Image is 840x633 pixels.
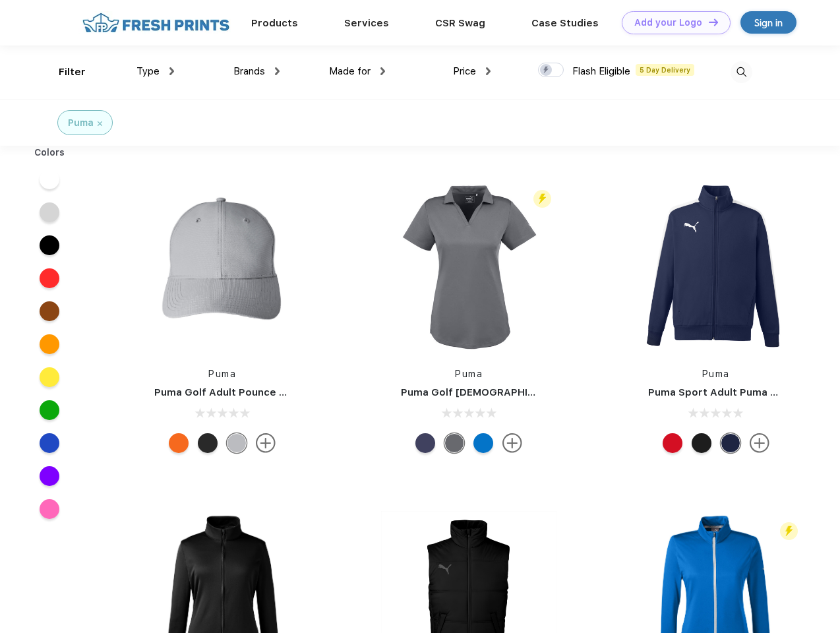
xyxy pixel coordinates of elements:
[634,17,702,28] div: Add your Logo
[780,522,798,540] img: flash_active_toggle.svg
[169,67,174,75] img: dropdown.png
[702,369,730,379] a: Puma
[444,433,464,453] div: Quiet Shade
[227,433,247,453] div: Quarry
[473,433,493,453] div: Lapis Blue
[329,65,371,77] span: Made for
[256,433,276,453] img: more.svg
[455,369,483,379] a: Puma
[415,433,435,453] div: Peacoat
[59,65,86,80] div: Filter
[692,433,711,453] div: Puma Black
[572,65,630,77] span: Flash Eligible
[502,433,522,453] img: more.svg
[154,386,356,398] a: Puma Golf Adult Pounce Adjustable Cap
[731,61,752,83] img: desktop_search.svg
[380,67,385,75] img: dropdown.png
[135,179,310,354] img: func=resize&h=266
[275,67,280,75] img: dropdown.png
[233,65,265,77] span: Brands
[78,11,233,34] img: fo%20logo%202.webp
[401,386,645,398] a: Puma Golf [DEMOGRAPHIC_DATA]' Icon Golf Polo
[663,433,682,453] div: High Risk Red
[709,18,718,26] img: DT
[721,433,740,453] div: Peacoat
[750,433,769,453] img: more.svg
[740,11,796,34] a: Sign in
[754,15,783,30] div: Sign in
[344,17,389,29] a: Services
[198,433,218,453] div: Puma Black
[24,146,75,160] div: Colors
[453,65,476,77] span: Price
[136,65,160,77] span: Type
[435,17,485,29] a: CSR Swag
[98,121,102,126] img: filter_cancel.svg
[381,179,556,354] img: func=resize&h=266
[251,17,298,29] a: Products
[169,433,189,453] div: Vibrant Orange
[68,116,94,130] div: Puma
[533,190,551,208] img: flash_active_toggle.svg
[628,179,804,354] img: func=resize&h=266
[636,64,694,76] span: 5 Day Delivery
[486,67,491,75] img: dropdown.png
[208,369,236,379] a: Puma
